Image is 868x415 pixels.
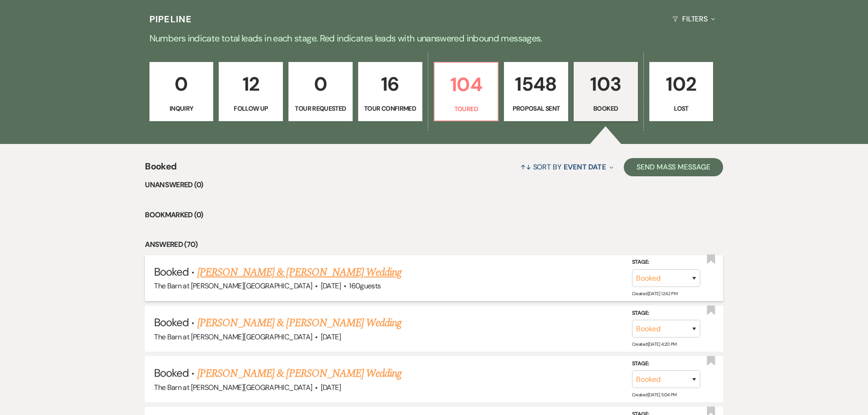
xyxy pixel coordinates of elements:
span: Event Date [564,162,606,172]
label: Stage: [632,308,700,318]
a: 103Booked [574,62,638,121]
p: Toured [440,104,493,114]
p: Booked [580,103,632,113]
span: The Barn at [PERSON_NAME][GEOGRAPHIC_DATA] [154,281,312,291]
p: Proposal Sent [510,103,562,113]
span: Booked [154,366,189,380]
p: 104 [440,69,493,100]
a: 0Tour Requested [288,62,353,121]
p: Lost [655,103,708,113]
a: [PERSON_NAME] & [PERSON_NAME] Wedding [197,365,401,382]
p: 12 [225,69,277,99]
span: [DATE] [321,281,341,291]
a: [PERSON_NAME] & [PERSON_NAME] Wedding [197,264,401,281]
p: 16 [364,69,416,99]
span: Created: [DATE] 4:20 PM [632,341,677,347]
p: 0 [155,69,208,99]
label: Stage: [632,359,700,369]
p: 102 [655,69,708,99]
span: Booked [154,265,189,279]
span: The Barn at [PERSON_NAME][GEOGRAPHIC_DATA] [154,383,312,392]
span: [DATE] [321,383,341,392]
button: Send Mass Message [624,158,723,176]
p: Inquiry [155,103,208,113]
p: Numbers indicate total leads in each stage. Red indicates leads with unanswered inbound messages. [106,31,762,46]
span: Created: [DATE] 12:42 PM [632,291,677,297]
li: Bookmarked (0) [145,209,723,221]
h3: Pipeline [149,13,192,26]
button: Filters [669,7,719,31]
a: 104Toured [434,62,499,121]
p: 103 [580,69,632,99]
span: [DATE] [321,332,341,342]
a: 102Lost [649,62,714,121]
a: 12Follow Up [219,62,283,121]
a: 1548Proposal Sent [504,62,568,121]
a: 0Inquiry [149,62,214,121]
span: ↑↓ [520,162,531,172]
li: Unanswered (0) [145,179,723,191]
p: 0 [294,69,347,99]
a: 16Tour Confirmed [358,62,422,121]
span: 160 guests [349,281,380,291]
span: The Barn at [PERSON_NAME][GEOGRAPHIC_DATA] [154,332,312,342]
span: Booked [154,315,189,329]
p: 1548 [510,69,562,99]
p: Follow Up [225,103,277,113]
button: Sort By Event Date [517,155,617,179]
p: Tour Confirmed [364,103,416,113]
label: Stage: [632,257,700,267]
a: [PERSON_NAME] & [PERSON_NAME] Wedding [197,315,401,331]
li: Answered (70) [145,239,723,251]
p: Tour Requested [294,103,347,113]
span: Created: [DATE] 5:04 PM [632,392,677,398]
span: Booked [145,159,176,179]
